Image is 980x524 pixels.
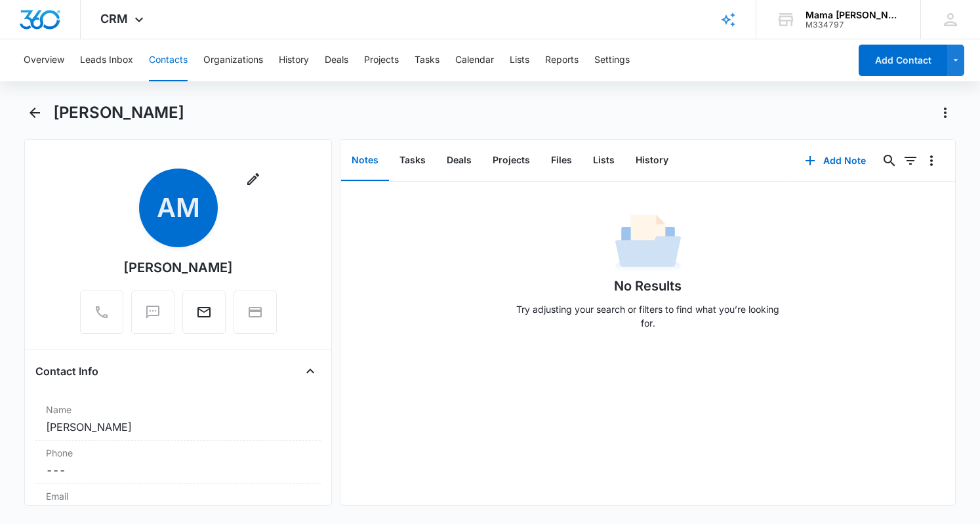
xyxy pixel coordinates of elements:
h1: No Results [614,276,682,296]
button: Organizations [203,39,263,81]
label: Email [46,489,310,503]
a: Email [182,311,226,322]
button: Contacts [149,39,188,81]
button: Filters [900,150,921,171]
button: Projects [482,140,541,181]
p: Try adjusting your search or filters to find what you’re looking for. [510,302,786,330]
button: Notes [341,140,389,181]
button: Actions [935,102,956,123]
label: Phone [46,446,310,460]
button: Tasks [415,39,439,81]
button: Deals [325,39,348,81]
button: Add Contact [859,45,947,76]
div: Name[PERSON_NAME] [35,397,321,441]
button: Overflow Menu [921,150,942,171]
h4: Contact Info [35,363,98,379]
label: Name [46,403,310,416]
h1: [PERSON_NAME] [53,103,184,123]
button: Overview [24,39,64,81]
div: Phone--- [35,441,321,484]
dd: [PERSON_NAME] [46,419,310,435]
button: Leads Inbox [80,39,133,81]
span: CRM [100,12,128,26]
button: Files [541,140,582,181]
img: No Data [615,211,681,276]
span: AM [139,169,218,247]
button: Add Note [792,145,879,176]
div: account name [806,10,901,20]
button: Calendar [455,39,494,81]
button: Tasks [389,140,436,181]
button: History [625,140,679,181]
button: Back [24,102,45,123]
button: Search... [879,150,900,171]
button: Deals [436,140,482,181]
button: Settings [594,39,630,81]
dd: --- [46,462,310,478]
button: Close [300,361,321,382]
button: History [279,39,309,81]
button: Projects [364,39,399,81]
button: Lists [510,39,529,81]
button: Email [182,291,226,334]
div: account id [806,20,901,30]
button: Reports [545,39,579,81]
div: [PERSON_NAME] [123,258,233,277]
button: Lists [582,140,625,181]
